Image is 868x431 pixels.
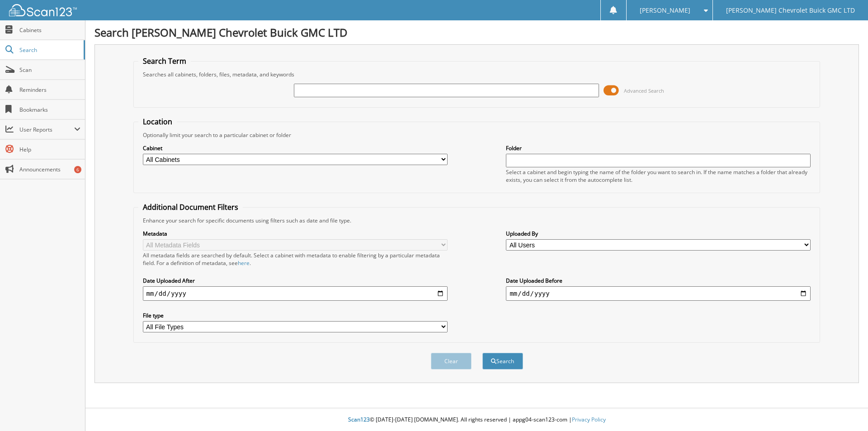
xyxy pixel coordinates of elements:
[143,144,448,152] label: Cabinet
[19,126,74,133] span: User Reports
[143,230,448,237] label: Metadata
[85,409,868,431] div: © [DATE]-[DATE] [DOMAIN_NAME]. All rights reserved | appg04-scan123-com |
[19,106,80,114] span: Bookmarks
[506,144,811,152] label: Folder
[9,4,77,16] img: scan123-logo-white.svg
[572,416,606,423] a: Privacy Policy
[19,66,80,74] span: Scan
[143,312,448,319] label: File type
[640,8,690,13] span: [PERSON_NAME]
[823,388,868,431] iframe: Chat Widget
[19,46,79,54] span: Search
[143,286,448,301] input: start
[506,168,811,184] div: Select a cabinet and begin typing the name of the folder you want to search in. If the name match...
[726,8,855,13] span: [PERSON_NAME] Chevrolet Buick GMC LTD
[143,277,448,284] label: Date Uploaded After
[506,230,811,237] label: Uploaded By
[138,131,816,139] div: Optionally limit your search to a particular cabinet or folder
[506,277,811,284] label: Date Uploaded Before
[19,146,80,153] span: Help
[238,259,250,267] a: here
[506,286,811,301] input: end
[19,86,80,94] span: Reminders
[624,87,664,94] span: Advanced Search
[143,251,448,267] div: All metadata fields are searched by default. Select a cabinet with metadata to enable filtering b...
[138,56,191,66] legend: Search Term
[138,217,816,224] div: Enhance your search for specific documents using filters such as date and file type.
[138,202,243,212] legend: Additional Document Filters
[482,353,523,369] button: Search
[94,25,859,40] h1: Search [PERSON_NAME] Chevrolet Buick GMC LTD
[19,26,80,34] span: Cabinets
[348,416,370,423] span: Scan123
[19,166,80,173] span: Announcements
[138,71,816,78] div: Searches all cabinets, folders, files, metadata, and keywords
[431,353,472,369] button: Clear
[138,117,177,127] legend: Location
[74,166,81,173] div: 6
